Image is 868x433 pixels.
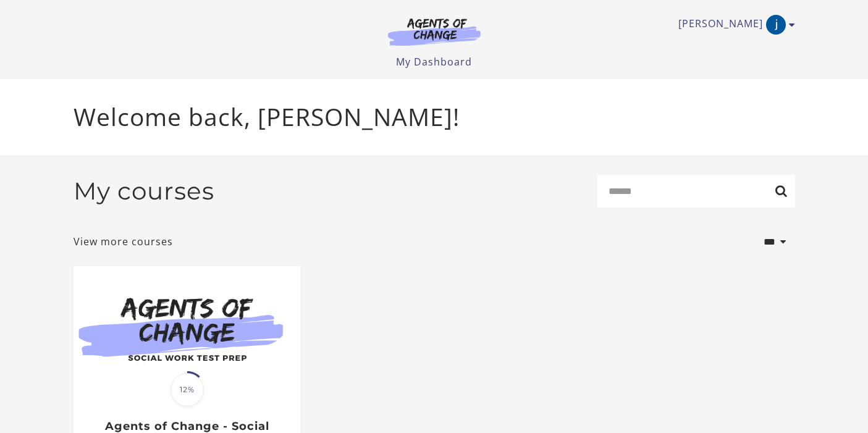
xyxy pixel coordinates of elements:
[678,15,789,35] a: Toggle menu
[396,55,472,69] a: My Dashboard
[74,177,214,206] h2: My courses
[74,99,795,135] p: Welcome back, [PERSON_NAME]!
[74,234,173,249] a: View more courses
[171,373,204,406] span: 12%
[375,17,494,46] img: Agents of Change Logo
